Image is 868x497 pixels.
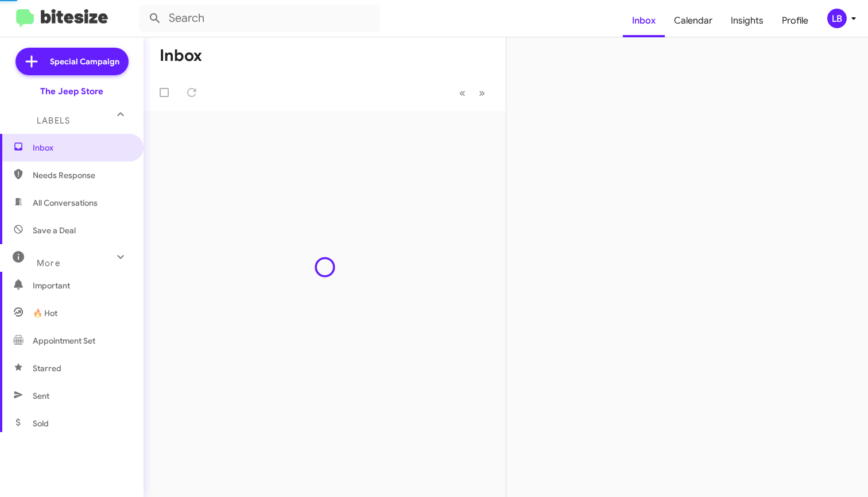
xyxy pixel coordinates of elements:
[773,4,817,37] a: Profile
[817,9,855,28] button: LB
[33,142,130,153] span: Inbox
[33,335,95,346] span: Appointment Set
[827,9,847,28] div: LB
[160,47,202,65] h1: Inbox
[33,225,76,236] span: Save a Deal
[40,86,103,97] div: The Jeep Store
[479,86,485,100] span: »
[452,81,472,105] button: Previous
[33,169,130,181] span: Needs Response
[472,81,492,105] button: Next
[665,4,722,37] a: Calendar
[33,197,98,209] span: All Conversations
[459,86,466,100] span: «
[15,48,129,75] a: Special Campaign
[37,115,70,126] span: Labels
[33,390,49,402] span: Sent
[33,307,57,319] span: 🔥 Hot
[33,418,49,429] span: Sold
[33,363,61,374] span: Starred
[139,5,380,32] input: Search
[50,56,119,67] span: Special Campaign
[623,4,665,37] a: Inbox
[33,280,130,291] span: Important
[722,4,773,37] a: Insights
[37,258,60,268] span: More
[453,81,492,105] nav: Page navigation example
